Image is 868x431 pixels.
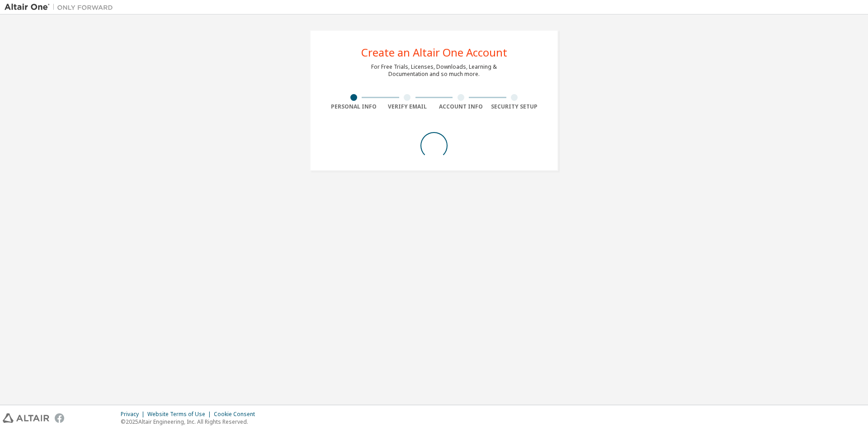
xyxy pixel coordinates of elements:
[327,103,381,110] div: Personal Info
[361,47,507,58] div: Create an Altair One Account
[214,411,260,418] div: Cookie Consent
[5,3,118,12] img: Altair One
[121,418,260,426] p: © 2025 Altair Engineering, Inc. All Rights Reserved.
[371,63,497,78] div: For Free Trials, Licenses, Downloads, Learning & Documentation and so much more.
[121,411,147,418] div: Privacy
[3,413,49,423] img: altair_logo.svg
[147,411,214,418] div: Website Terms of Use
[434,103,488,110] div: Account Info
[381,103,434,110] div: Verify Email
[488,103,542,110] div: Security Setup
[55,413,64,423] img: facebook.svg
